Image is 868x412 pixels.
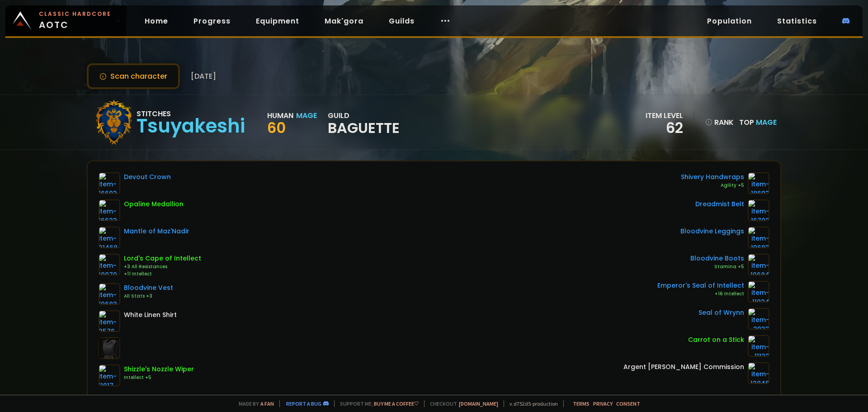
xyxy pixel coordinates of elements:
a: Progress [186,12,238,30]
img: item-11917 [99,365,120,386]
span: Baguette [328,121,400,135]
div: Shizzle's Nozzle Wiper [124,365,194,374]
div: Carrot on a Stick [688,335,744,345]
a: Statistics [770,12,824,30]
div: Bloodvine Vest [124,283,173,293]
a: Guilds [382,12,422,30]
div: Tsuyakeshi [137,119,245,133]
img: item-18693 [748,172,769,194]
div: Dreadmist Belt [695,199,744,209]
div: +16 Intellect [657,290,744,298]
a: Buy me a coffee [374,400,419,407]
span: Support me, [334,400,419,407]
a: Classic HardcoreAOTC [5,5,127,36]
div: Bloodvine Boots [690,254,744,263]
div: All Stats +3 [124,293,173,300]
a: Privacy [593,400,613,407]
a: Home [137,12,175,30]
img: item-11122 [748,335,769,357]
a: Equipment [249,12,307,30]
div: Intellect +5 [124,374,194,381]
span: Made by [233,400,274,407]
a: Report a bug [286,400,321,407]
div: Mage [296,110,317,121]
img: item-10079 [99,254,120,275]
div: Stitches [137,108,245,119]
img: item-16623 [99,199,120,221]
img: item-16702 [748,199,769,221]
div: +3 All Resistances [124,263,201,270]
img: item-19682 [99,283,120,305]
div: Shivery Handwraps [681,172,744,182]
div: Agility +5 [681,182,744,189]
div: Emperor's Seal of Intellect [657,281,744,290]
a: Terms [573,400,590,407]
img: item-12846 [748,362,769,384]
div: guild [328,110,400,135]
span: v. d752d5 - production [504,400,558,407]
a: Consent [616,400,640,407]
span: Mage [756,117,777,128]
div: Stamina +5 [690,263,744,270]
img: item-21468 [99,227,120,248]
div: Seal of Wrynn [698,308,744,317]
a: Population [700,12,759,30]
img: item-19683 [748,227,769,248]
div: White Linen Shirt [124,310,177,320]
div: 62 [646,121,683,135]
img: item-19684 [748,254,769,275]
a: a fan [260,400,274,407]
div: Top [739,117,777,128]
div: item level [646,110,683,121]
div: Mantle of Maz'Nadir [124,227,189,236]
img: item-11934 [748,281,769,303]
div: Opaline Medallion [124,199,184,209]
div: Argent [PERSON_NAME] Commission [623,362,744,372]
span: AOTC [39,10,111,32]
div: Devout Crown [124,172,171,182]
div: rank [705,117,734,128]
small: Classic Hardcore [39,10,111,18]
span: Checkout [424,400,498,407]
div: Bloodvine Leggings [680,227,744,236]
a: Mak'gora [317,12,371,30]
img: item-16693 [99,172,120,194]
button: Scan character [87,63,180,89]
span: [DATE] [191,71,216,82]
div: Human [267,110,293,121]
div: Lord's Cape of Intellect [124,254,201,263]
a: [DOMAIN_NAME] [459,400,498,407]
img: item-2576 [99,310,120,332]
span: 60 [267,118,286,138]
div: +11 Intellect [124,270,201,278]
img: item-2933 [748,308,769,330]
